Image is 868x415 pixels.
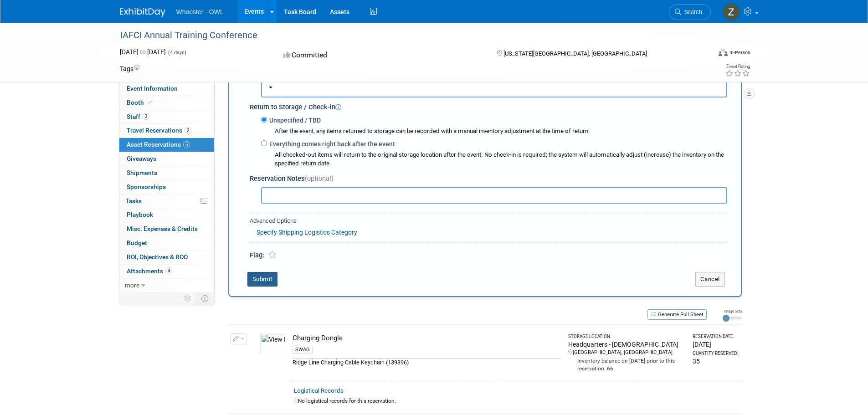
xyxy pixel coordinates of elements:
div: SWAG [293,346,313,354]
span: Attachments [127,267,172,275]
div: Reservation Date: [693,333,738,340]
td: Personalize Event Tab Strip [180,292,196,304]
div: In-Person [729,49,750,56]
div: Storage Location: [568,333,685,340]
img: Format-Inperson.png [719,49,728,56]
td: Tags [120,64,139,73]
div: Reservation Notes [250,174,727,184]
label: Everything comes right back after the event [267,139,395,149]
span: more [125,282,139,289]
div: No logistical records for this reservation. [294,397,738,405]
a: Budget [119,236,214,250]
div: Event Format [657,47,751,61]
label: Unspecified / TBD [267,116,321,125]
a: Playbook [119,208,214,222]
div: Inventory balance on [DATE] prior to this reservation: 66 [568,356,685,373]
a: Staff2 [119,110,214,124]
i: Booth reservation complete [148,100,153,105]
img: ExhibitDay [120,8,165,17]
a: Giveaways [119,152,214,166]
span: 5 [183,141,190,148]
div: [GEOGRAPHIC_DATA], [GEOGRAPHIC_DATA] [568,349,685,356]
div: 35 [693,357,738,366]
span: [DATE] [DATE] [120,48,166,56]
div: Quantity Reserved: [693,350,738,357]
a: ROI, Objectives & ROO [119,251,214,264]
span: Flag: [250,251,264,259]
a: Sponsorships [119,180,214,194]
span: Booth [127,99,154,106]
div: Image Size [723,308,742,314]
a: more [119,279,214,292]
a: Travel Reservations2 [119,124,214,138]
span: Sponsorships [127,183,166,190]
span: 2 [143,113,149,120]
span: [US_STATE][GEOGRAPHIC_DATA], [GEOGRAPHIC_DATA] [503,50,647,57]
span: (4 days) [167,50,186,56]
a: Search [669,4,711,20]
button: Submit [247,272,277,287]
span: 2 [185,127,191,134]
span: Shipments [127,169,157,176]
a: Tasks [119,195,214,208]
span: ROI, Objectives & ROO [127,253,188,261]
span: Staff [127,113,149,120]
div: Advanced Options [250,217,727,225]
div: After the event, any items returned to storage can be recorded with a manual inventory adjustment... [261,125,727,136]
a: Event Information [119,82,214,96]
span: Giveaways [127,155,156,162]
a: Shipments [119,166,214,180]
span: (optional) [305,174,334,183]
a: Logistical Records [294,387,344,394]
td: Toggle Event Tabs [195,292,214,304]
img: View Images [260,333,287,354]
div: IAFCI Annual Training Conference [117,27,697,44]
span: Budget [127,239,147,246]
div: Return to Storage / Check-in [250,100,727,112]
span: Event Information [127,85,178,92]
button: Generate Pull Sheet [647,309,707,320]
a: Asset Reservations5 [119,138,214,152]
div: Event Rating [725,64,750,69]
div: All checked-out items will return to the original storage location after the event. No check-in i... [275,151,727,168]
button: Cancel [695,272,725,287]
a: Booth [119,96,214,110]
span: Playbook [127,211,153,218]
div: Ridge Line Charging Cable Keychain (139396) [293,358,560,367]
div: Charging Dongle [293,333,560,343]
div: Headquarters - [DEMOGRAPHIC_DATA] [568,340,685,349]
div: [DATE] [693,340,738,349]
div: Committed [281,47,482,63]
span: Tasks [126,197,142,205]
span: Search [681,9,702,15]
a: Attachments4 [119,265,214,278]
span: Misc. Expenses & Credits [127,225,198,232]
a: Misc. Expenses & Credits [119,222,214,236]
span: Travel Reservations [127,127,191,134]
img: Zae Arroyo-May [723,3,740,20]
a: Specify Shipping Logistics Category [257,229,357,236]
span: Whooster - OWL [176,8,224,15]
span: Asset Reservations [127,141,190,148]
span: 4 [165,267,172,274]
span: to [139,48,147,56]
